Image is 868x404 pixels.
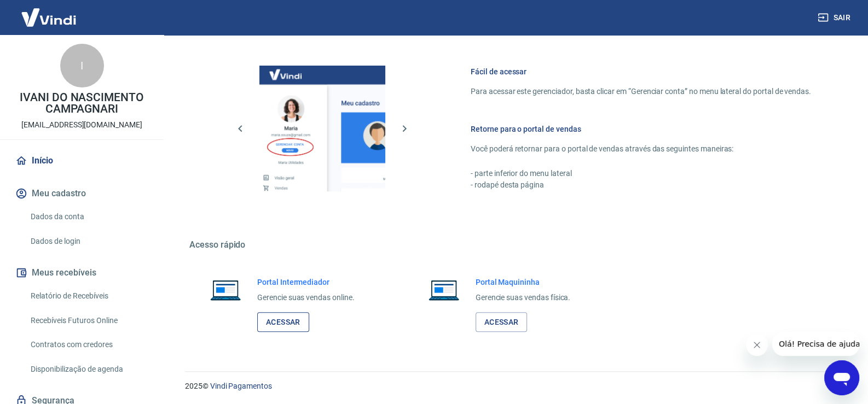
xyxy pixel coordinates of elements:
[476,277,571,288] h6: Portal Maquininha
[13,181,151,206] button: Meu cadastro
[476,312,528,332] a: Acessar
[259,66,385,191] img: Imagem da dashboard mostrando o botão de gerenciar conta na sidebar no lado esquerdo
[26,358,151,380] a: Disponibilização de agenda
[471,179,811,191] p: - rodapé desta página
[60,44,104,87] div: I
[824,360,859,395] iframe: Botão para abrir a janela de mensagens
[26,230,151,253] a: Dados de login
[21,119,142,131] p: [EMAIL_ADDRESS][DOMAIN_NAME]
[471,168,811,179] p: - parte inferior do menu lateral
[257,292,355,303] p: Gerencie suas vendas online.
[189,239,837,250] h5: Acesso rápido
[257,277,355,288] h6: Portal Intermediador
[471,86,811,97] p: Para acessar este gerenciador, basta clicar em “Gerenciar conta” no menu lateral do portal de ven...
[26,206,151,228] a: Dados da conta
[772,332,859,356] iframe: Mensagem da empresa
[13,1,84,34] img: Vindi
[26,285,151,307] a: Relatório de Recebíveis
[13,261,151,285] button: Meus recebíveis
[257,312,309,332] a: Acessar
[471,66,811,77] h6: Fácil de acessar
[185,380,842,392] p: 2025 ©
[26,333,151,356] a: Contratos com credores
[815,8,855,28] button: Sair
[471,124,811,134] h6: Retorne para o portal de vendas
[210,382,272,390] a: Vindi Pagamentos
[202,277,248,303] img: Imagem de um notebook aberto
[13,149,151,173] a: Início
[7,8,92,16] span: Olá! Precisa de ajuda?
[9,92,155,115] p: IVANI DO NASCIMENTO CAMPAGNARI
[26,309,151,332] a: Recebíveis Futuros Online
[471,143,811,155] p: Você poderá retornar para o portal de vendas através das seguintes maneiras:
[746,334,768,356] iframe: Fechar mensagem
[476,292,571,303] p: Gerencie suas vendas física.
[421,277,467,303] img: Imagem de um notebook aberto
